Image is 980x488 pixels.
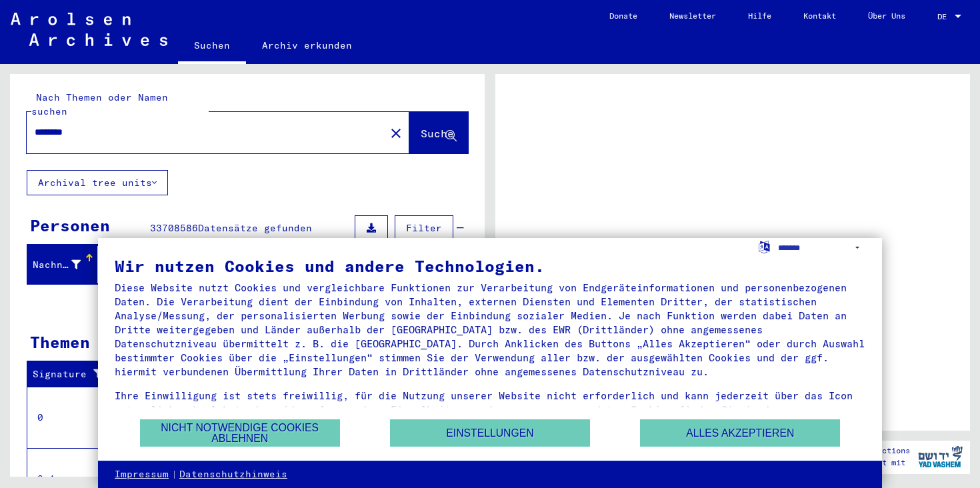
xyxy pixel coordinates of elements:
[937,12,952,21] span: DE
[246,29,368,61] a: Archiv erkunden
[409,112,468,153] button: Suche
[30,213,110,237] div: Personen
[198,222,312,234] span: Datensätze gefunden
[915,440,965,473] img: yv_logo.png
[31,91,168,117] mat-label: Nach Themen oder Namen suchen
[388,125,404,141] mat-icon: close
[30,330,90,354] div: Themen
[406,222,442,234] span: Filter
[27,246,98,283] mat-header-cell: Nachname
[11,13,167,46] img: Arolsen_neg.svg
[178,29,246,64] a: Suchen
[421,127,454,140] span: Suche
[140,419,340,447] button: Nicht notwendige Cookies ablehnen
[27,387,119,448] td: 0
[390,419,590,447] button: Einstellungen
[33,364,122,385] div: Signature
[757,240,771,253] label: Sprache auswählen
[115,281,865,379] div: Diese Website nutzt Cookies und vergleichbare Funktionen zur Verarbeitung von Endgeräteinformatio...
[33,254,97,275] div: Nachname
[33,367,109,381] div: Signature
[115,389,865,431] div: Ihre Einwilligung ist stets freiwillig, für die Nutzung unserer Website nicht erforderlich und ka...
[150,222,198,234] span: 33708586
[179,468,287,481] a: Datenschutzhinweis
[115,468,169,481] a: Impressum
[115,258,865,274] div: Wir nutzen Cookies und andere Technologien.
[778,238,865,257] select: Sprache auswählen
[383,119,409,146] button: Clear
[33,258,81,272] div: Nachname
[395,215,453,241] button: Filter
[640,419,840,447] button: Alles akzeptieren
[27,170,168,195] button: Archival tree units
